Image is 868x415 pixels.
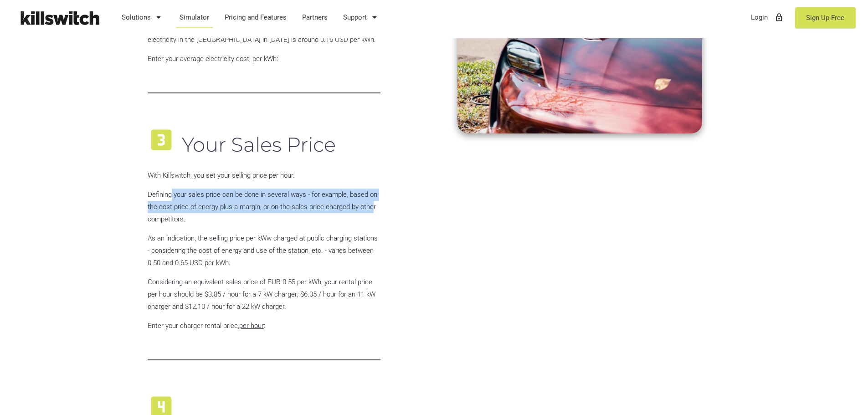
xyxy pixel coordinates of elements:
[298,5,332,29] a: Partners
[148,53,380,65] p: Enter your average electricity cost, per kWh:
[239,322,264,330] u: per hour
[148,169,380,182] p: With Killswitch, you set your selling price per hour.
[369,6,380,28] i: arrow_drop_down
[747,5,788,29] a: Loginlock_outline
[795,7,856,28] a: Sign Up Free
[339,5,385,29] a: Support
[182,133,336,157] span: Your Sales Price
[221,5,291,29] a: Pricing and Features
[148,276,380,313] p: Considering an equivalent sales price of EUR 0.55 per kWh, your rental price per hour should be $...
[148,232,380,269] p: As an indication, the selling price per kWw charged at public charging stations - considering the...
[775,6,784,28] i: lock_outline
[148,189,380,225] p: Defining your sales price can be done in several ways - for example, based on the cost price of e...
[175,5,214,29] a: Simulator
[148,126,175,154] i: looks_3
[153,6,164,28] i: arrow_drop_down
[14,7,105,29] img: Killswitch
[118,5,169,29] a: Solutions
[148,320,380,332] p: Enter your charger rental price, :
